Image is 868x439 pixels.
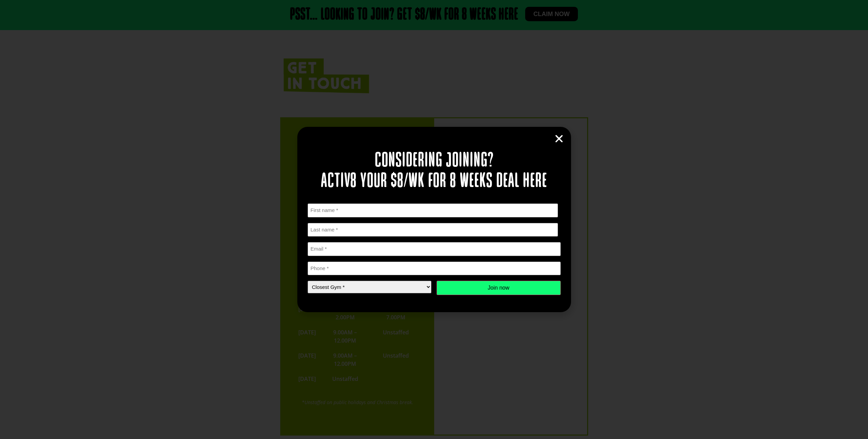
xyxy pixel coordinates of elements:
a: Close [554,134,564,144]
input: Join now [437,281,561,295]
h2: Considering joining? Activ8 your $8/wk for 8 weeks deal here [308,151,561,192]
input: Email * [308,242,561,256]
input: First name * [308,203,558,217]
input: Last name * [308,223,558,237]
input: Phone * [308,262,561,276]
